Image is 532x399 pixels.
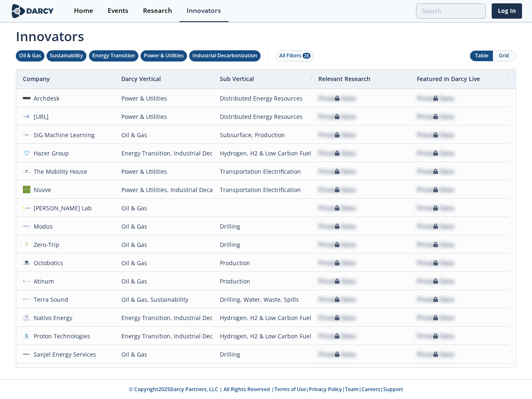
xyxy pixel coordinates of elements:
img: 1673644973152-TMH%E2%80%93Logo%E2%80%93Vertical_deep%E2%80%93blue.png [23,167,30,175]
div: Private Data [318,327,356,345]
div: Research [143,7,172,14]
img: 1636581572366-1529576642972%5B1%5D [23,149,30,157]
div: Private Data [417,199,454,217]
div: Private Data [417,272,454,290]
img: a5afd840-feb6-4328-8c69-739a799e54d1 [23,222,30,230]
div: Private Data [318,272,356,290]
div: Subsurface, Production [220,126,305,144]
div: Power & Utilities [144,52,184,59]
div: Zero-Trip [30,236,60,254]
span: Darcy Vertical [121,75,161,83]
div: SIG Machine Learning [30,126,95,144]
div: Sustainability, Power & Utilities [121,364,207,382]
span: Featured In Darcy Live [417,75,480,83]
div: Private Data [417,163,454,180]
div: Terra Sound [30,291,69,308]
div: Private Data [318,108,356,126]
div: Production [220,254,305,272]
div: Nuvve [30,181,52,199]
div: SM Instruments [30,364,79,382]
button: Power & Utilities [140,50,187,62]
div: Octobotics [30,254,64,272]
div: Private Data [417,217,454,235]
p: © Copyright 2025 Darcy Partners, LLC | All Rights Reserved | | | | | [12,386,520,393]
a: Log In [492,3,522,19]
div: Proton Technologies [30,327,91,345]
button: Grid [493,51,516,61]
img: 9c506397-1bad-4fbb-8e4d-67b931672769 [23,113,30,120]
div: Energy Transition, Industrial Decarbonization [121,144,207,162]
img: ab8e5e95-b9cc-4897-8b2e-8c2ff4c3180b [23,94,30,102]
div: Private Data [318,89,356,107]
div: Power & Utilities [121,89,207,107]
div: Private Data [417,345,454,363]
div: Power & Utilities [121,108,207,126]
div: Power & Utilities [121,163,207,180]
a: Careers [362,386,380,393]
div: The Mobility House [30,163,88,180]
div: Transportation Electrification [220,181,305,199]
div: Private Data [417,364,454,382]
div: Industrial Decarbonization [192,52,257,59]
button: Table [470,51,493,61]
div: Distributed Energy Resources [220,108,305,126]
img: ebe80549-b4d3-4f4f-86d6-e0c3c9b32110 [23,314,30,321]
div: Private Data [318,236,356,254]
div: Private Data [318,199,356,217]
div: Asset Management & Digitization, Methane Emissions [220,364,305,382]
div: Private Data [318,364,356,382]
div: Private Data [417,254,454,272]
span: Innovators [10,23,522,46]
div: Home [74,7,93,14]
img: nuvve.com.png [23,186,30,193]
div: Drilling [220,236,305,254]
div: Private Data [318,181,356,199]
div: Hydrogen, H2 & Low Carbon Fuels [220,309,305,327]
a: Support [383,386,403,393]
img: 2e65efa3-6c94-415d-91a3-04c42e6548c1 [23,241,30,248]
div: Oil & Gas, Sustainability [121,291,207,308]
div: Private Data [318,254,356,272]
button: Energy Transition [89,50,138,62]
div: Private Data [318,126,356,144]
div: Private Data [417,181,454,199]
button: Industrial Decarbonization [189,50,261,62]
img: 01eacff9-2590-424a-bbcc-4c5387c69fda [23,131,30,138]
img: f3daa296-edca-4246-95c9-a684112ce6f8 [23,204,30,212]
div: Events [108,7,128,14]
button: Sustainability [47,50,86,62]
div: Private Data [417,144,454,162]
div: Oil & Gas [121,236,207,254]
div: Private Data [417,236,454,254]
a: Team [345,386,359,393]
div: Private Data [417,126,454,144]
span: Sub Vertical [220,75,254,83]
div: Oil & Gas [121,126,207,144]
img: logo-wide.svg [10,4,55,18]
div: Drilling [220,217,305,235]
div: Sustainability [50,52,83,59]
div: [URL] [30,108,49,126]
button: Oil & Gas [16,50,44,62]
div: Hydrogen, H2 & Low Carbon Fuels [220,327,305,345]
div: Oil & Gas [121,199,207,217]
div: Drilling, Water, Waste, Spills [220,291,305,308]
a: Privacy Policy [309,386,342,393]
div: All Filters [279,52,310,59]
div: Private Data [318,163,356,180]
span: Company [23,75,50,83]
div: Nativo Energy [30,309,73,327]
div: Distributed Energy Resources [220,89,305,107]
div: Energy Transition, Industrial Decarbonization [121,327,207,345]
div: Energy Transition, Industrial Decarbonization [121,309,207,327]
div: Energy Transition [92,52,135,59]
img: sanjel.com.png [23,350,30,358]
div: Oil & Gas [121,217,207,235]
input: Advanced Search [416,3,486,19]
img: 45a0cbea-d989-4350-beef-8637b4f6d6e9 [23,277,30,285]
div: Modus [30,217,53,235]
div: Private Data [318,309,356,327]
div: Power & Utilities, Industrial Decarbonization [121,181,207,199]
div: Private Data [417,327,454,345]
div: Private Data [417,89,454,107]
